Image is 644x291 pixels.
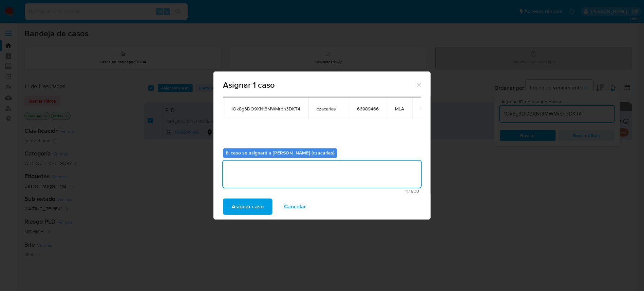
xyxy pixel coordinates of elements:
[420,104,429,112] button: icon-button
[357,106,379,112] span: 66989466
[275,199,315,215] button: Cancelar
[232,199,264,214] span: Asignar caso
[223,81,415,89] span: Asignar 1 caso
[395,106,404,112] span: MLA
[223,199,272,215] button: Asignar caso
[284,199,306,214] span: Cancelar
[226,149,335,156] b: El caso se asignará a [PERSON_NAME] (czacarias)
[415,82,421,88] button: Cerrar ventana
[225,189,419,193] span: Máximo 500 caracteres
[317,106,341,112] span: czacarias
[231,106,300,112] span: 1Ok8g3DO9XNt3MWMrbh3DKT4
[213,71,431,220] div: assign-modal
